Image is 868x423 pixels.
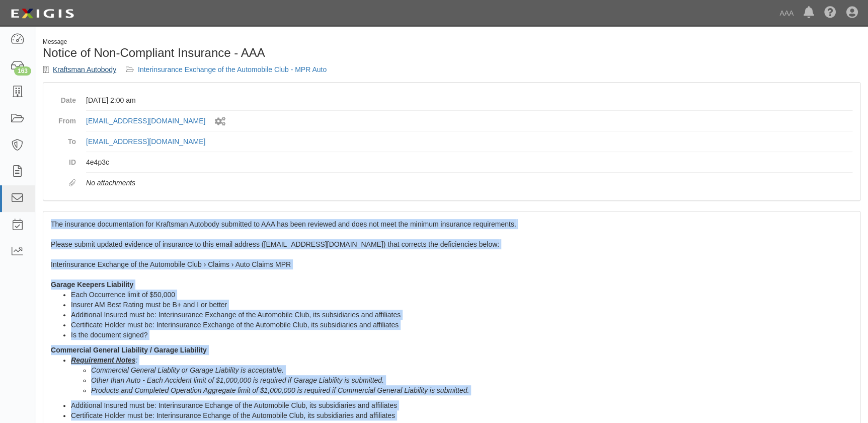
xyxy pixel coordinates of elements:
[215,117,225,126] i: Sent by system workflow
[71,300,852,310] li: Insurer AM Best Rating must be B+ and I or better
[51,131,76,147] dt: To
[86,117,205,125] a: [EMAIL_ADDRESS][DOMAIN_NAME]
[43,46,444,59] h1: Notice of Non-Compliant Insurance - AAA
[53,65,116,74] a: Kraftsman Autobody
[91,365,852,375] li: Commercial General Liablity or Garage Liability is acceptable.
[69,180,76,187] i: Attachments
[51,346,207,354] strong: Commercial General Liability / Garage Liability
[71,400,852,410] li: Additional Insured must be: Interinsurance Echange of the Automobile Club, its subsidiaries and a...
[86,179,135,187] em: No attachments
[71,290,852,300] li: Each Occurrence limit of $50,000
[71,310,852,320] li: Additional Insured must be: Interinsurance Exchange of the Automobile Club, its subsidiaries and ...
[51,280,133,289] strong: Garage Keepers Liability
[774,3,799,23] a: AAA
[86,152,852,173] dd: 4e4p3c
[91,385,852,395] li: Products and Completed Operation Aggregate limit of $1,000,000 is required if Commercial General ...
[51,152,76,167] dt: ID
[14,66,31,76] div: 163
[71,356,135,364] u: Requirement Notes
[71,320,852,330] li: Certificate Holder must be: Interinsurance Exchange of the Automobile Club, its subsidiaries and ...
[51,90,76,105] dt: Date
[43,38,444,46] div: Message
[71,355,852,395] li: :
[86,137,205,146] a: [EMAIL_ADDRESS][DOMAIN_NAME]
[138,65,327,74] a: Interinsurance Exchange of the Automobile Club - MPR Auto
[71,410,852,420] li: Certificate Holder must be: Interinsurance Echange of the Automobile Club, its subsidiaries and a...
[86,90,852,111] dd: [DATE] 2:00 am
[51,111,76,126] dt: From
[824,7,836,19] i: Help Center - Complianz
[71,330,852,340] li: Is the document signed?
[8,5,77,23] img: logo-5460c22ac91f19d4615b14bd174203de0afe785f0fc80cf4dbbc73dc1793850b.png
[91,375,852,385] li: Other than Auto - Each Accident limit of $1,000,000 is required if Garage Liability is submitted.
